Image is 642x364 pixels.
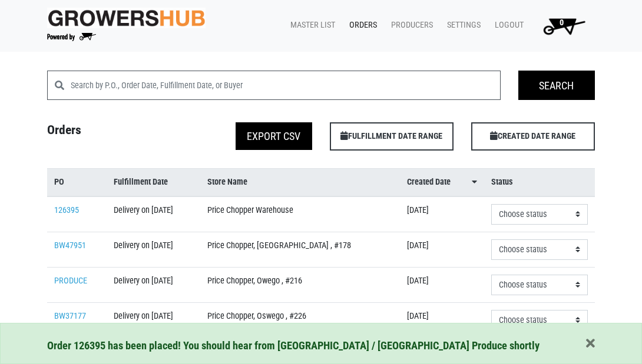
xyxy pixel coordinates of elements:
a: Store Name [207,176,393,189]
input: Search [518,71,595,100]
a: PRODUCE [54,276,87,286]
td: Price Chopper, Owego , #216 [200,267,401,302]
a: Logout [485,14,528,36]
td: [DATE] [400,267,484,302]
td: Price Chopper, Oswego , #226 [200,302,401,338]
a: 126395 [54,205,79,215]
a: Orders [340,14,382,36]
button: Export CSV [236,122,312,150]
span: Fulfillment Date [114,176,168,189]
span: Store Name [207,176,247,189]
td: Price Chopper, [GEOGRAPHIC_DATA] , #178 [200,232,401,267]
span: 0 [560,18,564,28]
span: PO [54,176,64,189]
a: Created Date [407,176,477,189]
a: BW37177 [54,311,86,321]
a: PO [54,176,100,189]
a: Status [491,176,588,189]
a: Master List [281,14,340,36]
h4: Orders [38,122,180,146]
a: 0 [528,14,595,38]
td: [DATE] [400,232,484,267]
a: Producers [382,14,438,36]
span: FULFILLMENT DATE RANGE [330,122,454,151]
div: Order 126395 has been placed! You should hear from [GEOGRAPHIC_DATA] / [GEOGRAPHIC_DATA] Produce ... [47,338,595,354]
span: Status [491,176,513,189]
span: CREATED DATE RANGE [471,122,595,151]
a: Settings [438,14,485,36]
td: Delivery on [DATE] [107,302,200,338]
td: Delivery on [DATE] [107,267,200,302]
span: Created Date [407,176,451,189]
td: Delivery on [DATE] [107,232,200,267]
td: [DATE] [400,196,484,232]
img: original-fc7597fdc6adbb9d0e2ae620e786d1a2.jpg [47,8,206,28]
a: BW47951 [54,241,86,251]
td: [DATE] [400,302,484,338]
a: Fulfillment Date [114,176,193,189]
td: Price Chopper Warehouse [200,196,401,232]
input: Search by P.O., Order Date, Fulfillment Date, or Buyer [71,71,501,100]
td: Delivery on [DATE] [107,196,200,232]
img: Cart [538,14,590,38]
img: Powered by Big Wheelbarrow [47,33,96,41]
